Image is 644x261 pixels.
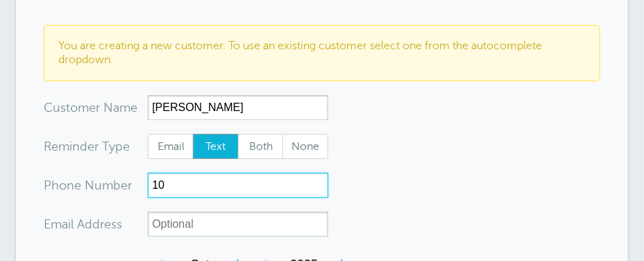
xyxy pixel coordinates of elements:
span: Text [194,135,238,158]
span: Pho [44,179,67,192]
span: Ema [44,218,68,230]
div: ame [44,95,148,120]
span: ne Nu [67,179,102,192]
label: Email [148,134,194,159]
span: tomer N [66,101,113,114]
p: You are creating a new customer. To use an existing customer select one from the autocomplete dro... [58,40,586,66]
span: Both [239,135,283,158]
div: ress [44,212,148,237]
span: il Add [68,218,100,230]
span: Email [149,135,193,158]
input: Optional [148,212,328,237]
span: None [283,135,328,158]
span: Cus [44,101,66,114]
label: None [282,134,328,159]
div: mber [44,173,148,198]
label: Text [193,134,239,159]
label: Reminder Type [44,140,130,153]
label: Both [238,134,284,159]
